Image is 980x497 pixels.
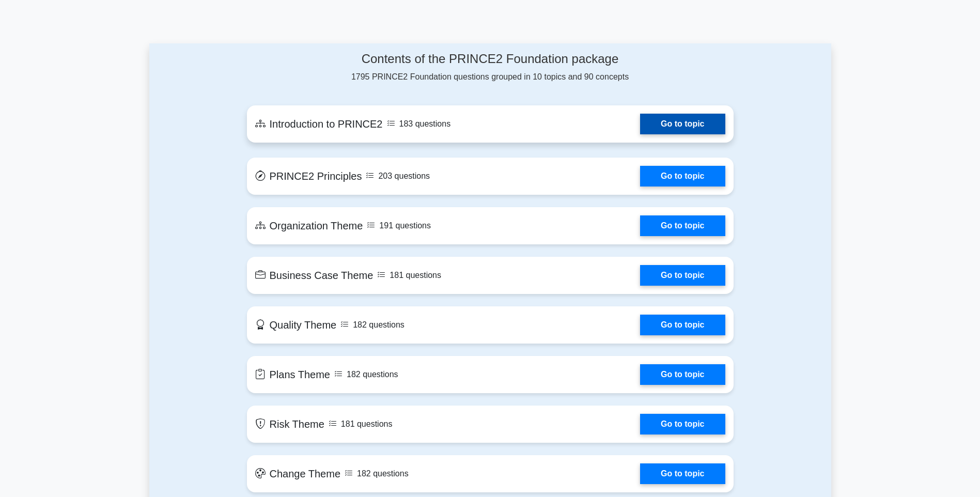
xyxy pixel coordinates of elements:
div: 1795 PRINCE2 Foundation questions grouped in 10 topics and 90 concepts [247,52,734,83]
a: Go to topic [640,364,725,385]
a: Go to topic [640,215,725,236]
a: Go to topic [640,414,725,434]
a: Go to topic [640,315,725,335]
a: Go to topic [640,265,725,286]
h4: Contents of the PRINCE2 Foundation package [247,52,734,67]
a: Go to topic [640,463,725,484]
a: Go to topic [640,114,725,134]
a: Go to topic [640,166,725,187]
